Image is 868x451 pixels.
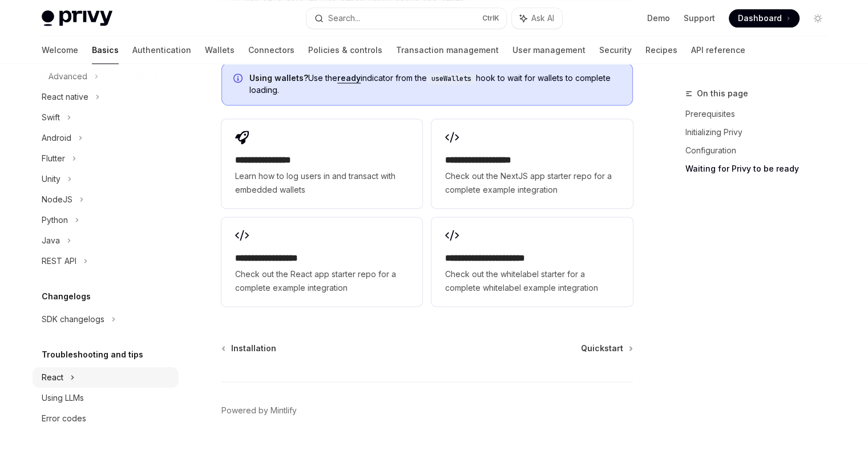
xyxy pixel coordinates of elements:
[685,123,836,141] a: Initializing Privy
[697,87,748,100] span: On this page
[42,412,86,425] div: Error codes
[512,8,562,29] button: Ask AI
[328,11,360,25] div: Search...
[42,391,84,405] div: Using LLMs
[92,36,119,64] a: Basics
[42,131,71,145] div: Android
[685,105,836,123] a: Prerequisites
[512,36,586,64] a: User management
[42,213,68,227] div: Python
[685,141,836,160] a: Configuration
[427,73,476,84] code: useWallets
[42,172,60,186] div: Unity
[235,169,409,197] span: Learn how to log users in and transact with embedded wallets
[738,13,782,24] span: Dashboard
[685,160,836,178] a: Waiting for Privy to be ready
[235,267,409,295] span: Check out the React app starter repo for a complete example integration
[221,405,297,416] a: Powered by Mintlify
[42,193,72,206] div: NodeJS
[221,119,422,208] a: **** **** **** *Learn how to log users in and transact with embedded wallets
[306,8,506,29] button: Search...CtrlK
[647,13,670,24] a: Demo
[729,9,800,27] a: Dashboard
[42,312,104,326] div: SDK changelogs
[42,152,65,165] div: Flutter
[645,36,677,64] a: Recipes
[396,36,499,64] a: Transaction management
[445,169,619,197] span: Check out the NextJS app starter repo for a complete example integration
[431,119,632,208] a: **** **** **** ****Check out the NextJS app starter repo for a complete example integration
[223,343,276,354] a: Installation
[132,36,191,64] a: Authentication
[221,217,422,306] a: **** **** **** ***Check out the React app starter repo for a complete example integration
[691,36,745,64] a: API reference
[42,254,76,268] div: REST API
[684,13,715,24] a: Support
[42,10,112,26] img: light logo
[33,408,179,429] a: Error codes
[337,73,361,83] a: ready
[249,72,621,96] span: Use the indicator from the hook to wait for wallets to complete loading.
[42,290,91,303] h5: Changelogs
[42,36,78,64] a: Welcome
[431,217,632,306] a: **** **** **** **** ***Check out the whitelabel starter for a complete whitelabel example integra...
[248,36,294,64] a: Connectors
[482,14,499,23] span: Ctrl K
[42,348,143,361] h5: Troubleshooting and tips
[599,36,632,64] a: Security
[231,343,276,354] span: Installation
[581,343,632,354] a: Quickstart
[42,371,63,384] div: React
[531,13,554,24] span: Ask AI
[809,9,827,27] button: Toggle dark mode
[33,388,179,408] a: Using LLMs
[445,267,619,295] span: Check out the whitelabel starter for a complete whitelabel example integration
[233,74,245,85] svg: Info
[42,90,88,104] div: React native
[581,343,623,354] span: Quickstart
[249,73,308,83] strong: Using wallets?
[42,111,60,124] div: Swift
[308,36,382,64] a: Policies & controls
[42,234,60,247] div: Java
[205,36,235,64] a: Wallets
